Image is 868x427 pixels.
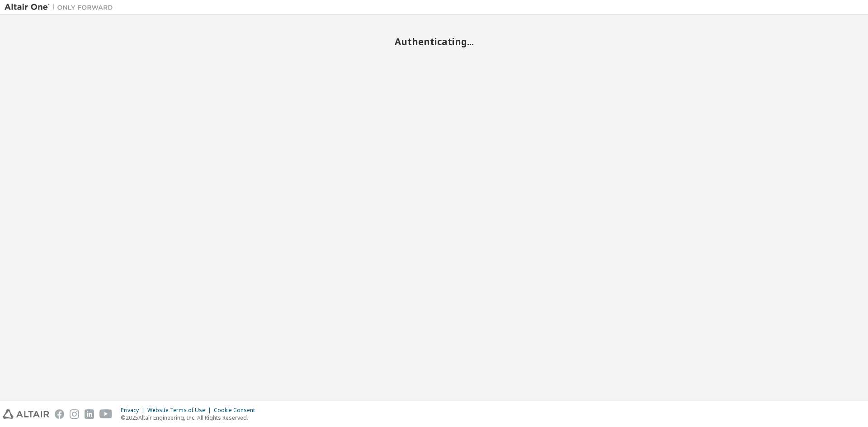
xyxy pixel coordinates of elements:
[5,36,863,47] h2: Authenticating...
[3,409,49,419] img: altair_logo.svg
[147,407,214,414] div: Website Terms of Use
[70,409,79,419] img: instagram.svg
[85,409,94,419] img: linkedin.svg
[121,414,260,422] p: © 2025 Altair Engineering, Inc. All Rights Reserved.
[214,407,260,414] div: Cookie Consent
[99,409,113,419] img: youtube.svg
[55,409,64,419] img: facebook.svg
[121,407,147,414] div: Privacy
[5,3,118,12] img: Altair One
